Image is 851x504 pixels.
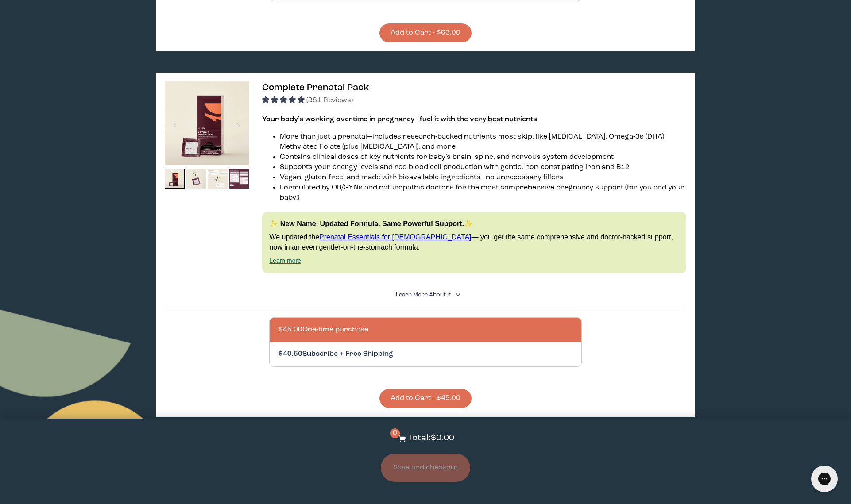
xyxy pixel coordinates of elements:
img: thumbnail image [165,81,249,165]
a: Prenatal Essentials for [DEMOGRAPHIC_DATA] [319,233,472,241]
a: Learn more [269,257,301,264]
img: thumbnail image [208,169,228,189]
strong: Your body’s working overtime in pregnancy—fuel it with the very best nutrients [262,116,537,123]
p: Total: $0.00 [408,432,454,445]
li: Vegan, gluten-free, and made with bioavailable ingredients—no unnecessary fillers [280,173,686,183]
button: Add to Cart - $63.00 [379,23,472,42]
button: Add to Cart - $45.00 [379,389,472,408]
img: thumbnail image [186,169,206,189]
li: Supports your energy levels and red blood cell production with gentle, non-constipating Iron and B12 [280,162,686,173]
span: Complete Prenatal Pack [262,83,369,92]
span: 0 [390,428,400,438]
span: 4.91 stars [262,97,306,104]
li: More than just a prenatal—includes research-backed nutrients most skip, like [MEDICAL_DATA], Omeg... [280,132,686,152]
p: We updated the — you get the same comprehensive and doctor-backed support, now in an even gentler... [269,232,679,252]
strong: ✨ New Name. Updated Formula. Same Powerful Support.✨ [269,220,473,227]
img: thumbnail image [165,169,185,189]
img: thumbnail image [229,169,249,189]
i: < [453,292,461,297]
li: Formulated by OB/GYNs and naturopathic doctors for the most comprehensive pregnancy support (for ... [280,183,686,203]
button: Save and checkout [381,454,470,482]
li: Contains clinical doses of key nutrients for baby’s brain, spine, and nervous system development [280,152,686,162]
span: Learn More About it [396,292,451,298]
span: (381 Reviews) [306,97,353,104]
iframe: Gorgias live chat messenger [807,462,842,495]
summary: Learn More About it < [396,291,455,299]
